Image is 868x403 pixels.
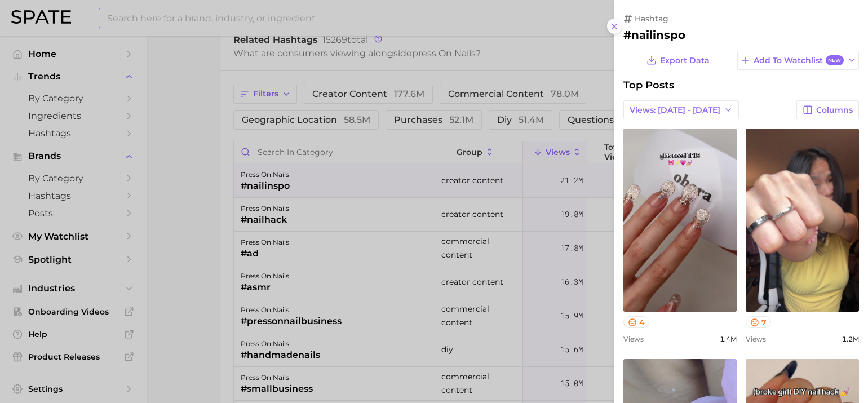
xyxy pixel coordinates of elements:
span: Top Posts [623,79,674,91]
span: hashtag [635,14,668,24]
button: Export Data [644,51,712,70]
span: 1.2m [842,335,859,343]
span: Views [746,335,766,343]
span: 1.4m [720,335,737,343]
span: Add to Watchlist [754,55,843,66]
button: Views: [DATE] - [DATE] [623,100,739,119]
button: Add to WatchlistNew [737,51,859,70]
button: 7 [746,316,771,328]
h2: #nailinspo [623,28,859,42]
span: Export Data [660,56,710,65]
span: New [826,55,844,66]
span: Views [623,335,644,343]
button: Columns [796,100,859,119]
span: Views: [DATE] - [DATE] [630,105,720,115]
span: Columns [816,105,853,115]
button: 4 [623,316,649,328]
